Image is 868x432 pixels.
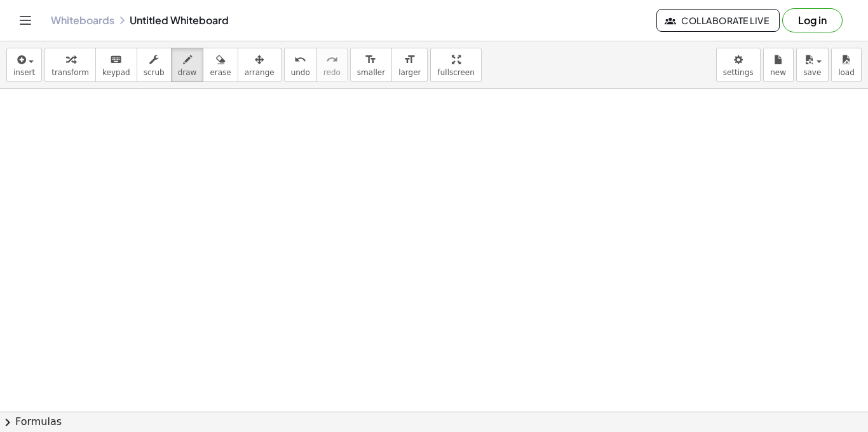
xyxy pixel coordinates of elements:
[210,68,231,77] span: erase
[350,48,392,82] button: format_sizesmaller
[291,68,310,77] span: undo
[326,52,338,67] i: redo
[323,68,341,77] span: redo
[803,68,821,77] span: save
[6,48,42,82] button: insert
[15,10,36,31] button: Toggle navigation
[294,52,306,67] i: undo
[437,68,474,77] span: fullscreen
[656,9,780,32] button: Collaborate Live
[238,48,281,82] button: arrange
[763,48,794,82] button: new
[51,14,114,27] a: Whiteboards
[796,48,829,82] button: save
[144,68,165,77] span: scrub
[391,48,428,82] button: format_sizelarger
[137,48,172,82] button: scrub
[357,68,385,77] span: smaller
[770,68,786,77] span: new
[102,68,130,77] span: keypad
[403,52,416,67] i: format_size
[51,68,89,77] span: transform
[171,48,204,82] button: draw
[430,48,481,82] button: fullscreen
[398,68,421,77] span: larger
[716,48,761,82] button: settings
[95,48,137,82] button: keyboardkeypad
[782,8,843,32] button: Log in
[203,48,238,82] button: erase
[831,48,862,82] button: load
[838,68,855,77] span: load
[110,52,122,67] i: keyboard
[245,68,275,77] span: arrange
[178,68,197,77] span: draw
[316,48,348,82] button: redoredo
[44,48,96,82] button: transform
[13,68,35,77] span: insert
[667,15,769,26] span: Collaborate Live
[723,68,754,77] span: settings
[365,52,377,67] i: format_size
[284,48,317,82] button: undoundo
